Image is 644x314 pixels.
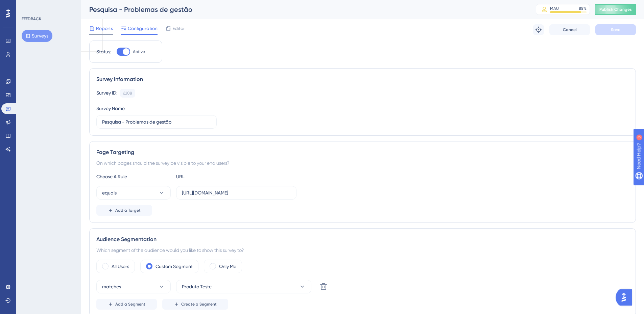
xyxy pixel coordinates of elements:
label: All Users [112,262,129,270]
button: Save [595,24,636,35]
div: Audience Segmentation [96,235,629,243]
label: Only Me [219,262,236,270]
button: Add a Segment [96,299,157,310]
input: Type your Survey name [102,118,211,126]
div: On which pages should the survey be visible to your end users? [96,159,629,167]
span: Publish Changes [599,7,632,12]
div: 85 % [579,6,587,11]
div: Choose A Rule [96,173,171,181]
span: Active [133,49,145,54]
label: Custom Segment [156,262,193,270]
button: Cancel [549,24,590,35]
div: 6208 [123,90,132,96]
span: Need Help? [16,2,42,10]
span: Produto Teste [182,283,212,291]
iframe: UserGuiding AI Assistant Launcher [616,287,636,308]
div: Survey Information [96,75,629,83]
button: Add a Target [96,205,152,216]
span: Add a Segment [115,302,145,307]
div: Pesquisa - Problemas de gestão [89,5,519,14]
button: Produto Teste [176,280,311,293]
div: Status: [96,48,111,56]
span: Configuration [128,24,158,32]
div: Survey Name [96,104,125,112]
button: equals [96,186,171,200]
span: Add a Target [115,208,141,213]
span: matches [102,283,121,291]
button: Create a Segment [162,299,228,310]
div: Survey ID: [96,89,117,98]
span: equals [102,189,117,197]
span: Reports [96,24,113,32]
span: Save [611,27,620,32]
span: Cancel [563,27,577,32]
button: Publish Changes [595,4,636,15]
span: Create a Segment [181,302,217,307]
div: FEEDBACK [22,16,41,22]
button: Surveys [22,30,52,42]
div: 3 [47,3,49,9]
div: MAU [550,6,559,11]
input: yourwebsite.com/path [182,189,291,197]
button: matches [96,280,171,293]
div: Page Targeting [96,148,629,156]
div: Which segment of the audience would you like to show this survey to? [96,246,629,254]
span: Editor [172,24,185,32]
div: URL [176,173,251,181]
